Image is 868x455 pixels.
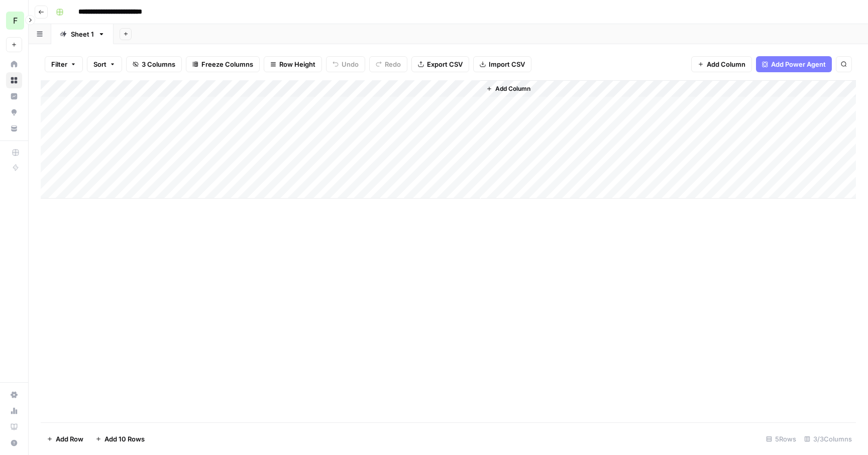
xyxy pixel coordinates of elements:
[13,15,18,27] span: F
[6,104,22,120] a: Opportunities
[87,56,122,72] button: Sort
[6,419,22,435] a: Learning Hub
[186,56,260,72] button: Freeze Columns
[41,431,89,447] button: Add Row
[6,120,22,136] a: Your Data
[56,434,83,444] span: Add Row
[800,431,856,447] div: 3/3 Columns
[369,56,407,72] button: Redo
[142,59,175,69] span: 3 Columns
[427,59,463,69] span: Export CSV
[6,88,22,104] a: Insights
[93,59,106,69] span: Sort
[45,56,83,72] button: Filter
[691,56,752,72] button: Add Column
[201,59,253,69] span: Freeze Columns
[771,59,826,69] span: Add Power Agent
[6,72,22,88] a: Browse
[6,387,22,403] a: Settings
[51,59,67,69] span: Filter
[326,56,365,72] button: Undo
[104,434,145,444] span: Add 10 Rows
[756,56,832,72] button: Add Power Agent
[6,56,22,72] a: Home
[707,59,745,69] span: Add Column
[126,56,182,72] button: 3 Columns
[385,59,401,69] span: Redo
[6,435,22,451] button: Help + Support
[489,59,525,69] span: Import CSV
[6,403,22,419] a: Usage
[6,8,22,33] button: Workspace: FrankOps
[762,431,800,447] div: 5 Rows
[279,59,315,69] span: Row Height
[51,24,114,44] a: Sheet 1
[71,29,94,39] div: Sheet 1
[89,431,151,447] button: Add 10 Rows
[473,56,531,72] button: Import CSV
[411,56,469,72] button: Export CSV
[495,84,530,93] span: Add Column
[264,56,322,72] button: Row Height
[482,82,534,95] button: Add Column
[342,59,359,69] span: Undo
